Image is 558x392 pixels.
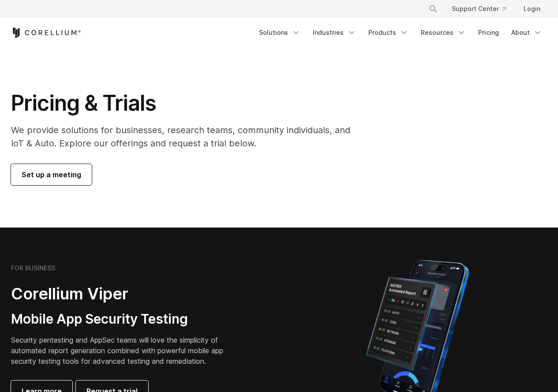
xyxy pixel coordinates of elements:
a: Products [363,25,414,41]
h2: Corellium Viper [11,284,237,304]
h6: FOR BUSINESS [11,264,55,272]
a: Set up a meeting [11,164,92,185]
span: Set up a meeting [22,169,81,180]
a: Resources [416,25,471,41]
div: Navigation Menu [254,25,547,41]
h3: Mobile App Security Testing [11,311,237,328]
a: Corellium Home [11,27,81,38]
p: Security pentesting and AppSec teams will love the simplicity of automated report generation comb... [11,335,237,366]
h1: Pricing & Trials [11,90,363,116]
button: Search [425,1,441,17]
a: About [506,25,547,41]
a: Support Center [445,1,513,17]
p: We provide solutions for businesses, research teams, community individuals, and IoT & Auto. Explo... [11,123,363,150]
a: Pricing [473,25,504,41]
a: Industries [307,25,361,41]
a: Login [517,1,547,17]
a: Solutions [254,25,306,41]
div: Navigation Menu [418,1,547,17]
